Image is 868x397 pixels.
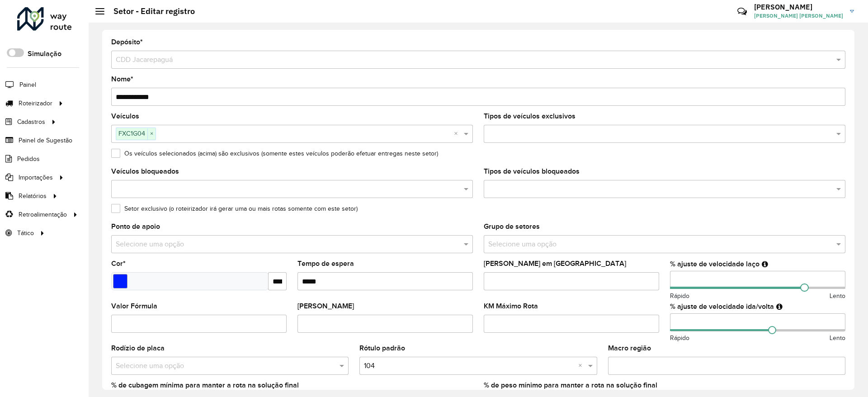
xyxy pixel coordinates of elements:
label: Veículos [111,111,139,122]
em: Ajuste de velocidade do veículo entre a saída do depósito até o primeiro cliente e a saída do últ... [776,303,783,310]
a: Contato Rápido [732,2,752,21]
span: Retroalimentação [19,210,67,219]
label: Rodízio de placa [111,343,165,354]
span: Rápido [670,291,689,301]
span: Painel [19,80,36,90]
label: Cor [111,258,126,269]
span: Pedidos [17,154,40,164]
h2: Setor - Editar registro [104,6,195,16]
label: % de cubagem mínima para manter a rota na solução final [111,380,299,391]
label: Tipos de veículos bloqueados [484,166,580,177]
span: Tático [17,228,34,238]
span: Lento [830,291,845,301]
label: % de peso mínimo para manter a rota na solução final [484,380,657,391]
span: × [147,128,156,139]
em: Ajuste de velocidade do veículo entre clientes [762,260,768,268]
label: Valor Fórmula [111,301,157,312]
label: % ajuste de velocidade ida/volta [670,301,774,312]
span: Clear all [578,360,586,371]
input: Select a color [113,274,127,288]
label: Veículos bloqueados [111,166,179,177]
span: Roteirizador [19,99,52,108]
label: Simulação [28,48,61,59]
label: KM Máximo Rota [484,301,538,312]
span: Relatórios [19,191,47,201]
span: Painel de Sugestão [19,136,72,145]
span: Rápido [670,333,689,343]
label: Ponto de apoio [111,221,160,232]
label: Grupo de setores [484,221,540,232]
label: Rótulo padrão [359,343,405,354]
span: FXC1G04 [116,128,147,139]
span: Importações [19,173,53,182]
span: Cadastros [17,117,45,127]
h3: [PERSON_NAME] [754,3,843,11]
span: Clear all [454,128,462,139]
label: Tipos de veículos exclusivos [484,111,576,122]
label: Tempo de espera [297,258,354,269]
label: [PERSON_NAME] [297,301,354,312]
span: Lento [830,333,845,343]
span: [PERSON_NAME] [PERSON_NAME] [754,12,843,20]
label: [PERSON_NAME] em [GEOGRAPHIC_DATA] [484,258,626,269]
label: Setor exclusivo (o roteirizador irá gerar uma ou mais rotas somente com este setor) [111,204,358,213]
label: Os veículos selecionados (acima) são exclusivos (somente estes veículos poderão efetuar entregas ... [111,149,438,158]
label: % ajuste de velocidade laço [670,259,759,269]
label: Depósito [111,37,143,47]
label: Nome [111,74,133,85]
label: Macro região [608,343,651,354]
